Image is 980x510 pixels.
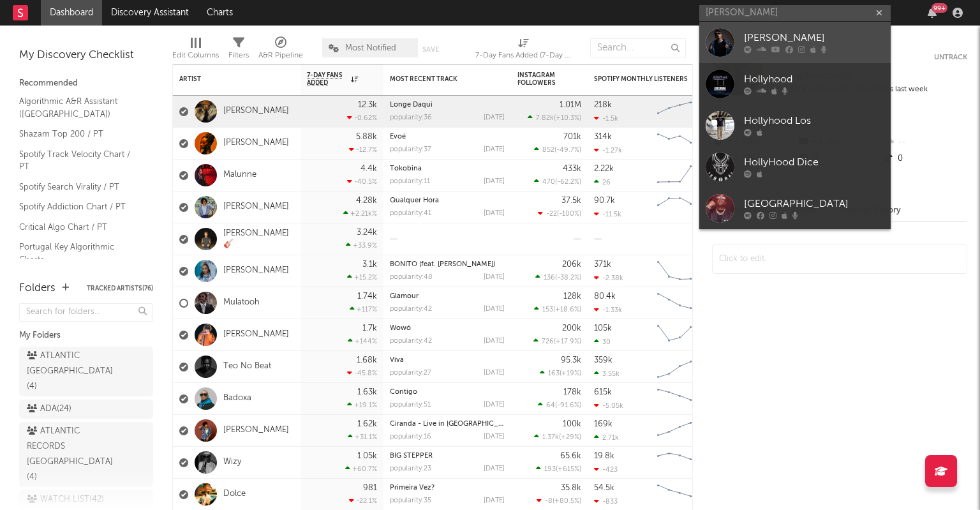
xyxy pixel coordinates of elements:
div: popularity: 42 [390,306,432,313]
div: [DATE] [484,306,505,313]
div: 7-Day Fans Added (7-Day Fans Added) [475,48,571,63]
span: -38.2 % [557,274,579,281]
div: -1.33k [594,306,622,314]
div: 206k [562,260,581,269]
svg: Chart title [651,160,709,191]
div: Glamour [390,293,505,300]
a: Wowó [390,325,411,332]
div: 12.3k [358,101,377,109]
span: +19 % [561,370,579,377]
a: Spotify Addiction Chart / PT [19,200,140,214]
a: [PERSON_NAME] [223,266,289,276]
div: Edit Columns [172,32,219,69]
div: Instagram Followers [517,71,562,87]
span: -49.7 % [556,147,579,154]
a: Algorithmic A&R Assistant ([GEOGRAPHIC_DATA]) [19,94,140,121]
div: popularity: 41 [390,210,431,217]
div: 371k [594,260,611,269]
div: ( ) [537,497,581,505]
div: Viva [390,357,505,364]
input: Search for folders... [19,303,153,322]
a: Wizy [223,457,241,468]
div: Ciranda - Live in Florianópolis [390,421,505,428]
div: ( ) [528,114,581,122]
input: Search... [590,38,686,57]
div: ( ) [534,177,581,186]
div: +33.9 % [346,241,377,250]
a: Qualquer Hora [390,197,439,204]
div: 200k [562,324,581,333]
svg: Chart title [651,287,709,319]
div: +19.1 % [347,401,377,409]
a: Longe Daqui [390,101,433,109]
div: Artist [179,75,275,83]
a: Badoxa [223,393,251,404]
div: BONITO (feat. Nelson Freitas) [390,261,505,268]
div: -- [882,134,967,151]
div: popularity: 37 [390,146,431,153]
div: -2.38k [594,274,623,282]
div: popularity: 27 [390,370,431,377]
div: ( ) [535,273,581,281]
div: [DATE] [484,370,505,377]
div: [GEOGRAPHIC_DATA] [744,197,884,212]
div: 37.5k [561,197,581,205]
div: My Discovery Checklist [19,48,153,63]
div: popularity: 36 [390,114,432,121]
div: 1.63k [357,388,377,396]
div: Hollyhood [744,72,884,87]
a: Malunne [223,170,256,181]
div: popularity: 48 [390,274,433,281]
div: 1.68k [357,356,377,364]
div: -40.5 % [347,177,377,186]
div: 3.55k [594,370,620,378]
div: 615k [594,388,612,396]
div: [DATE] [484,497,505,504]
div: ( ) [534,433,581,441]
div: +15.2 % [347,273,377,281]
div: 1.74k [357,292,377,301]
div: -22.1 % [349,497,377,505]
svg: Chart title [651,128,709,160]
div: Edit Columns [172,48,219,63]
a: ATLANTIC [GEOGRAPHIC_DATA](4) [19,347,153,396]
div: Wowó [390,325,505,332]
div: 4.28k [356,197,377,205]
div: 3.24k [357,229,377,237]
div: 314k [594,133,612,141]
span: Most Notified [345,44,396,52]
a: Shazam Top 200 / PT [19,127,140,141]
span: 852 [542,147,554,154]
button: 99+ [928,8,937,18]
div: 19.8k [594,452,614,460]
div: ATLANTIC RECORDS [GEOGRAPHIC_DATA] ( 4 ) [27,424,117,485]
div: 80.4k [594,292,616,301]
span: -62.2 % [557,179,579,186]
div: ( ) [538,209,581,218]
a: [PERSON_NAME] [223,106,289,117]
div: 54.5k [594,484,614,492]
div: [DATE] [484,274,505,281]
div: Most Recent Track [390,75,486,83]
div: ( ) [534,146,581,154]
span: +18.6 % [555,306,579,313]
span: +17.9 % [556,338,579,345]
div: 2.22k [594,165,614,173]
span: 726 [542,338,554,345]
a: [PERSON_NAME] [223,425,289,436]
div: Filters [228,32,249,69]
div: ( ) [534,305,581,313]
div: 4.4k [360,165,377,173]
div: 99 + [932,3,947,13]
div: 178k [563,388,581,396]
a: Dolce [223,489,246,500]
div: 30 [594,338,611,346]
svg: Chart title [651,383,709,415]
span: -91.6 % [557,402,579,409]
div: A&R Pipeline [258,48,303,63]
div: My Folders [19,328,153,343]
div: A&R Pipeline [258,32,303,69]
div: 35.8k [561,484,581,492]
span: -100 % [559,211,579,218]
div: Folders [19,281,56,296]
